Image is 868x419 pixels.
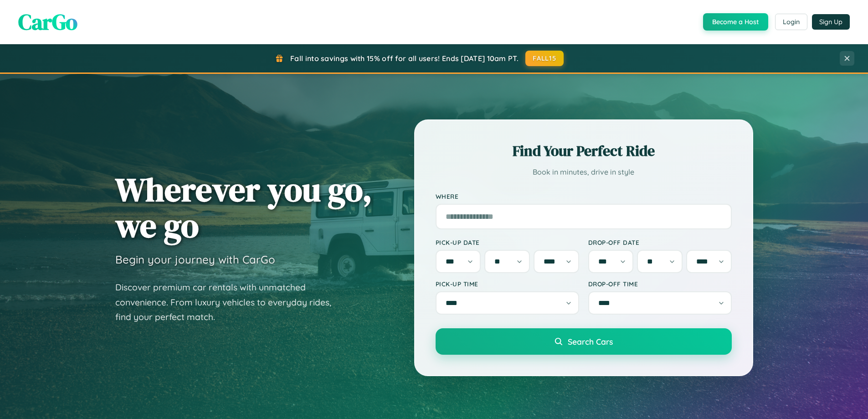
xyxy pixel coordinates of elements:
span: CarGo [18,7,77,37]
button: FALL15 [525,51,564,66]
button: Sign Up [812,14,850,30]
h3: Begin your journey with CarGo [115,253,275,266]
label: Where [436,192,732,200]
span: Fall into savings with 15% off for all users! Ends [DATE] 10am PT. [290,54,519,63]
label: Pick-up Date [436,238,579,246]
button: Login [775,14,807,30]
button: Search Cars [436,328,732,355]
h2: Find Your Perfect Ride [436,141,732,161]
label: Pick-up Time [436,280,579,288]
span: Search Cars [568,336,613,347]
h1: Wherever you go, we go [115,171,372,243]
label: Drop-off Date [588,238,732,246]
p: Book in minutes, drive in style [436,166,732,179]
label: Drop-off Time [588,280,732,288]
button: Become a Host [703,13,768,31]
p: Discover premium car rentals with unmatched convenience. From luxury vehicles to everyday rides, ... [115,280,343,325]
